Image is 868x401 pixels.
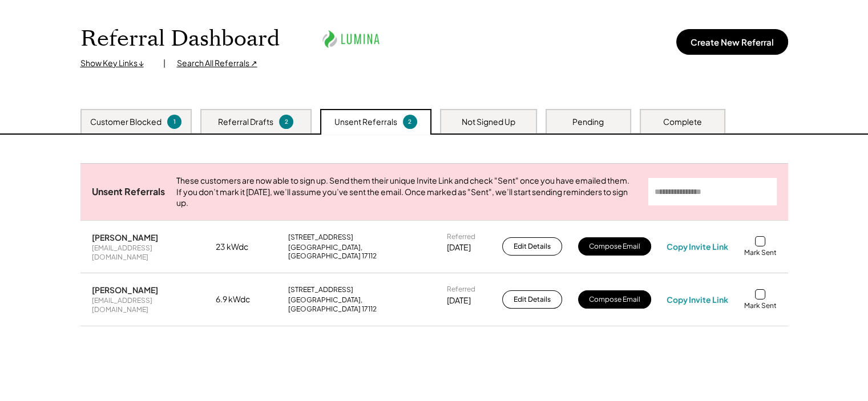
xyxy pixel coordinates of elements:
div: 6.9 kWdc [216,294,273,305]
div: 2 [405,118,415,126]
div: Unsent Referrals [92,186,165,198]
div: [STREET_ADDRESS] [288,233,353,242]
div: Not Signed Up [462,116,515,128]
div: Referral Drafts [218,116,273,128]
button: Edit Details [502,290,562,309]
div: Search All Referrals ↗ [177,58,257,69]
div: Unsent Referrals [334,116,397,128]
img: lumina.png [320,23,382,55]
div: [GEOGRAPHIC_DATA], [GEOGRAPHIC_DATA] 17112 [288,243,431,261]
div: Referred [447,232,475,241]
button: Compose Email [578,290,651,309]
div: Referred [447,285,475,294]
div: Mark Sent [744,301,776,310]
div: Complete [663,116,702,128]
button: Create New Referral [676,29,788,55]
div: [PERSON_NAME] [92,232,158,242]
div: [GEOGRAPHIC_DATA], [GEOGRAPHIC_DATA] 17112 [288,295,431,313]
h1: Referral Dashboard [80,26,280,52]
div: Customer Blocked [90,116,162,128]
div: 2 [281,118,292,126]
div: [EMAIL_ADDRESS][DOMAIN_NAME] [92,244,200,261]
button: Edit Details [502,237,562,256]
div: [DATE] [447,242,471,253]
div: 23 kWdc [216,241,273,253]
div: Copy Invite Link [667,241,728,252]
div: Mark Sent [744,248,776,257]
div: [STREET_ADDRESS] [288,285,353,294]
div: Copy Invite Link [667,294,728,305]
div: [EMAIL_ADDRESS][DOMAIN_NAME] [92,296,200,314]
div: [DATE] [447,295,471,306]
div: These customers are now able to sign up. Send them their unique Invite Link and check "Sent" once... [176,175,637,209]
button: Compose Email [578,237,651,256]
div: Pending [572,116,604,128]
div: [PERSON_NAME] [92,285,158,295]
div: 1 [169,118,180,126]
div: Show Key Links ↓ [80,58,152,69]
div: | [163,58,165,69]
